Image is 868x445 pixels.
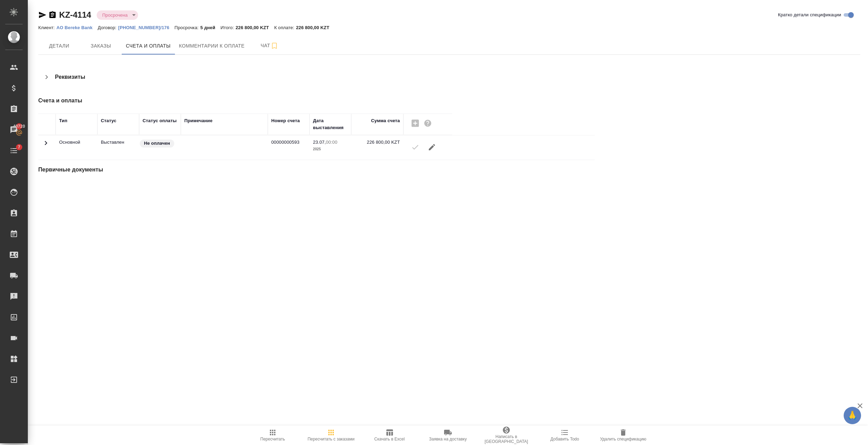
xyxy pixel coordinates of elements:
svg: Подписаться [270,42,279,50]
h4: Первичные документы [38,166,586,174]
div: Примечание [184,117,212,124]
h4: Реквизиты [55,73,85,81]
p: 2025 [313,146,348,153]
p: К оплате: [274,25,296,30]
div: Дата выставления [313,117,348,131]
button: Просрочена [100,12,130,18]
p: 23.07, [313,140,326,145]
p: Клиент: [38,25,56,30]
button: 🙏 [844,407,861,424]
p: 226 800,00 KZT [296,25,335,30]
p: Все изменения в спецификации заблокированы [101,139,136,146]
p: Не оплачен [144,140,170,147]
p: Итого: [220,25,235,30]
span: Кратко детали спецификации [778,11,841,18]
div: Сумма счета [371,117,400,124]
a: 7 [2,142,26,159]
span: Чат [253,41,286,50]
p: [PHONE_NUMBER]/176 [118,25,175,30]
span: Заказы [84,42,118,50]
div: Просрочена [97,10,138,20]
a: 40720 [2,121,26,138]
span: Детали [42,42,76,50]
p: Договор: [98,25,118,30]
span: Toggle Row Expanded [42,143,50,148]
span: 40720 [9,123,29,130]
p: 5 дней [200,25,220,30]
div: Тип [59,117,67,124]
td: 00000000593 [268,135,310,160]
span: 7 [14,144,24,151]
a: AO Bereke Bank [56,24,98,30]
div: Статус оплаты [143,117,177,124]
a: KZ-4114 [59,10,91,19]
button: Скопировать ссылку [48,11,57,19]
span: 🙏 [846,408,858,423]
div: Номер счета [271,117,300,124]
button: Скопировать ссылку для ЯМессенджера [38,11,47,19]
p: 00:00 [326,140,337,145]
div: Статус [101,117,116,124]
span: Счета и оплаты [126,42,171,50]
td: 226 800,00 KZT [351,135,403,160]
a: [PHONE_NUMBER]/176 [118,24,175,30]
td: Основной [56,135,97,160]
p: AO Bereke Bank [56,25,98,30]
p: 226 800,00 KZT [236,25,274,30]
button: Редактировать [424,139,440,156]
span: Комментарии к оплате [179,42,245,50]
p: Просрочка: [175,25,200,30]
h4: Счета и оплаты [38,96,586,105]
